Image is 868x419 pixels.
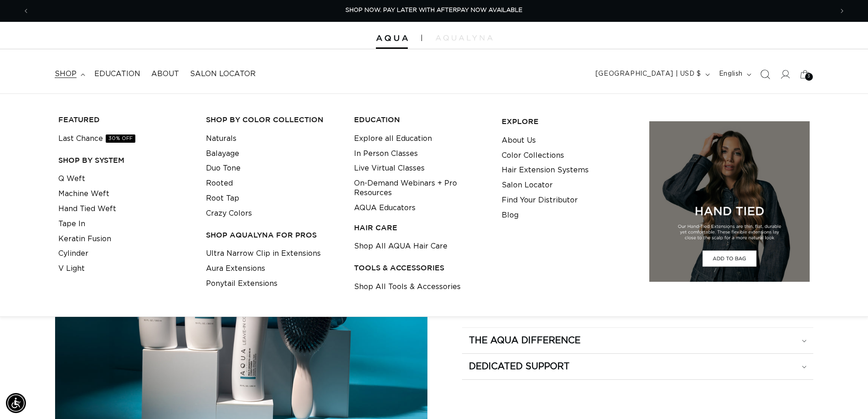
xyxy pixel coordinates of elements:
h3: EXPLORE [502,117,635,126]
a: Naturals [206,131,236,146]
a: Aura Extensions [206,261,265,276]
a: Color Collections [502,148,564,163]
a: Balayage [206,146,239,161]
a: On-Demand Webinars + Pro Resources [354,176,488,201]
iframe: Chat Widget [822,375,868,419]
button: Next announcement [832,2,852,20]
a: AQUA Educators [354,201,416,216]
span: SHOP NOW. PAY LATER WITH AFTERPAY NOW AVAILABLE [345,7,523,13]
h3: EDUCATION [354,115,488,124]
span: About [151,69,179,79]
img: aqualyna.com [436,35,493,41]
a: Hand Tied Weft [58,202,116,217]
summary: The Aqua Difference [462,328,813,353]
span: 30% OFF [106,134,135,143]
h3: HAIR CARE [354,223,488,233]
h3: Shop by Color Collection [206,115,339,124]
img: Aqua Hair Extensions [376,35,408,41]
a: Explore all Education [354,131,432,146]
span: shop [55,69,77,79]
button: English [714,66,755,83]
a: Cylinder [58,246,88,261]
a: Hair Extension Systems [502,163,589,178]
a: Ponytail Extensions [206,276,277,291]
h3: SHOP BY SYSTEM [58,155,192,165]
span: English [719,69,743,79]
summary: Dedicated Support [462,354,813,379]
a: Tape In [58,217,85,232]
a: About [146,64,185,84]
a: Find Your Distributor [502,193,578,208]
a: Salon Locator [185,64,261,84]
a: About Us [502,133,536,148]
a: Root Tap [206,191,239,206]
a: In Person Classes [354,146,418,161]
span: Salon Locator [190,69,256,79]
a: Keratin Fusion [58,232,111,247]
a: Last Chance30% OFF [58,131,135,146]
a: Crazy Colors [206,206,252,221]
h2: Dedicated Support [469,361,570,372]
h2: The Aqua Difference [469,335,580,347]
a: Salon Locator [502,178,553,193]
a: Shop All AQUA Hair Care [354,239,447,254]
a: Ultra Narrow Clip in Extensions [206,246,321,261]
a: Rooted [206,176,233,191]
button: [GEOGRAPHIC_DATA] | USD $ [590,66,714,83]
h3: Shop AquaLyna for Pros [206,230,339,240]
span: [GEOGRAPHIC_DATA] | USD $ [596,69,701,79]
summary: shop [49,64,89,84]
span: 3 [807,73,811,81]
a: Duo Tone [206,161,241,176]
h3: TOOLS & ACCESSORIES [354,263,488,273]
a: Machine Weft [58,186,109,202]
button: Previous announcement [16,2,36,20]
a: Shop All Tools & Accessories [354,279,461,295]
a: Live Virtual Classes [354,161,425,176]
h3: FEATURED [58,115,192,124]
a: Blog [502,208,519,223]
summary: Search [755,64,775,84]
span: Education [94,69,140,79]
div: Accessibility Menu [6,393,26,413]
a: Education [89,64,146,84]
a: V Light [58,261,85,276]
a: Q Weft [58,171,85,186]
